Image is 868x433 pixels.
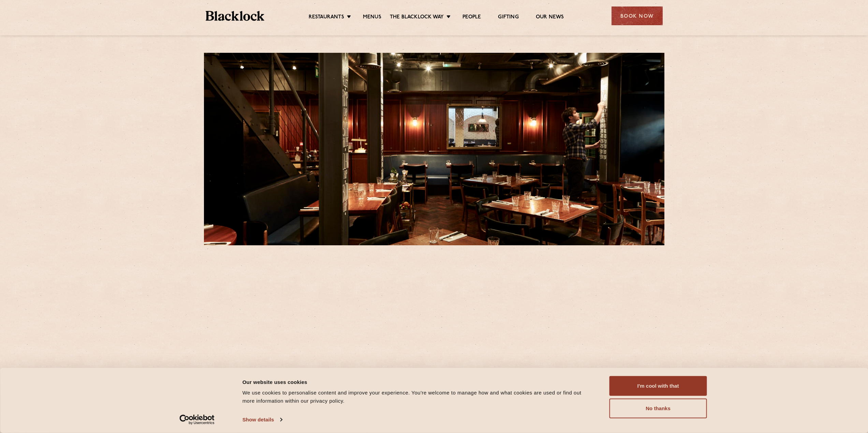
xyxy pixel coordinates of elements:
a: People [462,14,481,21]
a: The Blacklock Way [390,14,444,21]
img: BL_Textured_Logo-footer-cropped.svg [206,11,265,21]
a: Gifting [498,14,518,21]
a: Show details [242,415,282,425]
a: Usercentrics Cookiebot - opens in a new window [167,415,227,425]
button: I'm cool with that [609,376,707,396]
div: Book Now [612,6,663,25]
button: No thanks [609,399,707,418]
a: Menus [363,14,381,21]
a: Restaurants [309,14,344,21]
a: Our News [536,14,564,21]
div: Our website uses cookies [242,378,594,386]
div: We use cookies to personalise content and improve your experience. You're welcome to manage how a... [242,389,594,405]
